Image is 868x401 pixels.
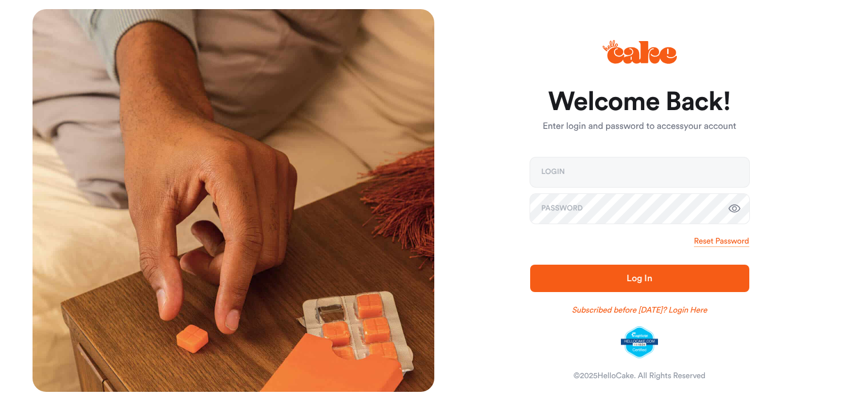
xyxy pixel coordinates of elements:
div: © 2025 HelloCake. All Rights Reserved [574,370,705,382]
span: Log In [627,274,652,283]
h1: Welcome Back! [530,88,749,116]
p: Enter login and password to access your account [530,120,749,133]
a: Reset Password [694,236,749,247]
a: Subscribed before [DATE]? Login Here [572,305,707,316]
button: Log In [530,265,749,292]
img: legit-script-certified.png [621,326,658,358]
